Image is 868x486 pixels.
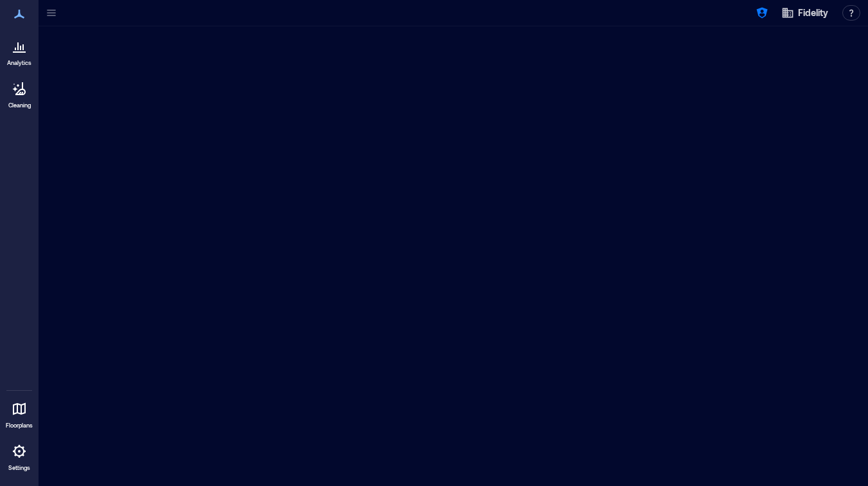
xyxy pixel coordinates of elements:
[4,436,35,476] a: Settings
[798,6,828,19] span: Fidelity
[8,102,31,109] p: Cleaning
[7,59,31,67] p: Analytics
[6,422,33,429] p: Floorplans
[2,393,37,433] a: Floorplans
[3,73,35,113] a: Cleaning
[3,31,35,71] a: Analytics
[777,3,832,23] button: Fidelity
[8,464,30,472] p: Settings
